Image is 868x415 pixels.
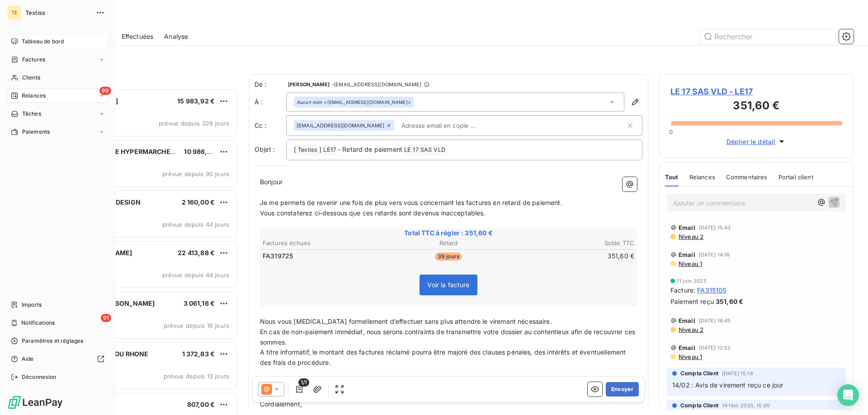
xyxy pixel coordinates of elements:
th: Retard [387,238,510,248]
span: Notifications [21,319,55,327]
a: Imports [7,298,108,312]
span: [DATE] 15:43 [699,225,731,230]
span: Compta Client [680,369,718,378]
span: Tableau de bord [22,37,64,46]
span: Email [679,251,695,258]
span: AUCHAN FRANCE HYPERMARCHE AHYPER2 [64,148,202,155]
span: LE 17 SAS VLD [403,145,447,155]
span: Voir la facture [427,281,469,289]
div: grid [43,89,238,415]
span: Déplier le détail [726,137,776,146]
span: 22 413,88 € [178,249,215,256]
span: A titre informatif, le montant des factures réclamé pourra être majoré des clauses pénales, des i... [260,348,627,366]
span: 1 372,83 € [182,350,215,358]
span: prévue depuis 328 jours [159,120,229,127]
div: Open Intercom Messenger [837,384,859,406]
a: Clients [7,70,108,85]
span: [PERSON_NAME] [288,82,330,87]
a: Paramètres et réglages [7,334,108,348]
h3: 351,60 € [670,98,842,116]
span: Tâches [22,110,41,118]
span: prévue depuis 16 jours [164,322,229,329]
span: Niveau 1 [678,353,702,360]
input: Adresse email en copie ... [398,119,502,132]
span: Cordialement, [260,400,302,408]
span: Total TTC à régler : 351,60 € [261,228,636,238]
span: Objet : [255,145,275,153]
em: Aucun nom [297,99,322,105]
span: 11 juin 2025 [677,278,707,284]
div: TE [7,5,22,20]
span: Tout [665,173,679,181]
span: [ [294,145,296,153]
span: Paiements [22,128,50,136]
span: Analyse [164,32,188,41]
span: - [EMAIL_ADDRESS][DOMAIN_NAME] [331,82,421,87]
a: Factures [7,52,108,67]
span: 14/02 : Avis de virement reçu ce jour [672,381,783,389]
span: LE17 [322,145,337,155]
span: 2 160,00 € [182,198,215,206]
a: Tâches [7,107,108,121]
span: Niveau 2 [678,326,703,333]
span: 15 983,92 € [177,97,215,105]
span: 99 [99,87,111,95]
span: De : [255,80,286,89]
span: ] [319,145,321,153]
a: Paiements [7,125,108,139]
span: Vous constaterez ci-dessous que ces retards sont devenus inacceptables. [260,209,486,217]
span: Textiss [25,9,90,16]
a: Tableau de bord [7,34,108,49]
span: Email [679,224,695,231]
span: prévue depuis 13 jours [164,373,229,380]
span: FA315105 [697,285,726,295]
span: 14 févr. 2025, 15:05 [722,403,770,408]
span: Email [679,317,695,324]
span: Nous vous [MEDICAL_DATA] formellement d’effectuer sans plus attendre le virement nécessaire. [260,317,552,325]
span: Paramètres et réglages [22,337,83,345]
span: prévue depuis 44 jours [162,271,229,279]
span: 351,60 € [716,297,743,306]
span: 3 061,16 € [184,299,215,307]
span: Niveau 2 [678,233,703,240]
th: Solde TTC [511,238,635,248]
span: [DATE] 15:18 [722,371,753,376]
span: Bonjour [260,178,283,186]
td: 351,60 € [511,251,635,261]
button: Envoyer [606,382,639,396]
input: Rechercher [700,29,835,44]
span: Relances [689,173,715,181]
th: Factures échues [262,238,386,248]
span: prévue depuis 90 jours [162,170,229,177]
span: Commentaires [726,173,768,181]
button: Déplier le détail [724,136,789,147]
span: 91 [101,314,111,322]
span: [DATE] 12:52 [699,345,731,350]
div: <[EMAIL_ADDRESS][DOMAIN_NAME]> [297,99,411,105]
span: 0 [669,128,673,135]
span: Imports [22,301,42,309]
span: Email [679,344,695,351]
span: [DATE] 14:18 [699,252,730,257]
span: Paiement reçu [670,297,714,306]
span: [DATE] 16:45 [699,318,731,323]
span: - Retard de paiement [338,145,402,153]
label: À : [255,98,286,107]
span: Facture : [670,285,695,295]
span: FA319725 [263,252,293,261]
img: Logo LeanPay [7,395,63,410]
span: Je me permets de revenir une fois de plus vers vous concernant les factures en retard de paiement. [260,199,562,206]
span: 1/1 [298,378,309,387]
span: 10 986,66 € [184,148,222,155]
span: LE 17 SAS VLD - LE17 [670,85,842,98]
span: Portail client [778,173,813,181]
span: Aide [22,355,34,363]
span: Compta Client [680,401,718,410]
span: prévue depuis 44 jours [162,221,229,228]
span: 807,00 € [187,401,215,408]
span: Relances [22,92,46,100]
span: En cas de non-paiement immédiat, nous serons contraints de transmettre votre dossier au contentie... [260,328,637,346]
span: Clients [22,74,40,82]
a: Aide [7,352,108,366]
span: Niveau 1 [678,260,702,267]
